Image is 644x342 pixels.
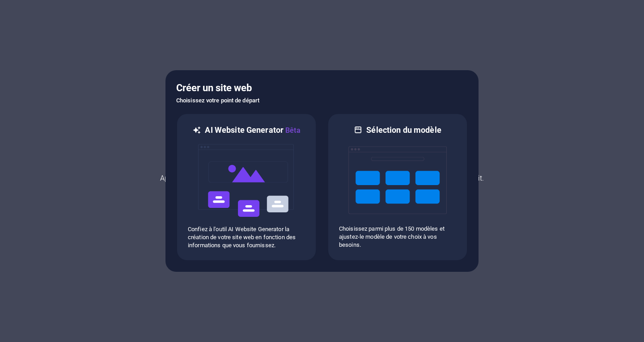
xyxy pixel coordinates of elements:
[284,126,301,135] span: Bêta
[327,113,468,261] div: Sélection du modèleChoisissez parmi plus de 150 modèles et ajustez-le modèle de votre choix à vos...
[366,125,441,135] h6: Sélection du modèle
[176,95,468,106] h6: Choisissez votre point de départ
[197,136,296,225] img: ai
[205,125,300,136] h6: AI Website Generator
[188,225,305,249] p: Confiez à l'outil AI Website Generator la création de votre site web en fonction des informations...
[339,225,456,249] p: Choisissez parmi plus de 150 modèles et ajustez-le modèle de votre choix à vos besoins.
[176,113,317,261] div: AI Website GeneratorBêtaaiConfiez à l'outil AI Website Generator la création de votre site web en...
[176,81,468,95] h5: Créer un site web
